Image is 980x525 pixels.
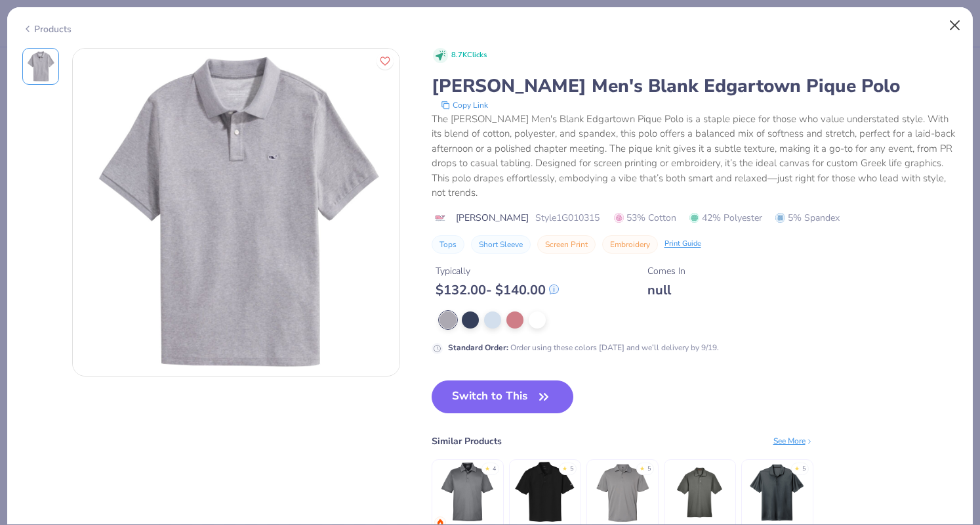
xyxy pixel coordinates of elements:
button: Embroidery [602,235,658,254]
img: Harriton Men's 5.6 Oz. Easy Blend Polo [668,461,731,524]
span: [PERSON_NAME] [456,211,529,225]
span: 8.7K Clicks [451,50,487,61]
div: Typically [436,264,559,278]
div: See More [773,435,813,447]
img: Adidas Performance Sport Shirt [591,461,653,524]
div: The [PERSON_NAME] Men's Blank Edgartown Pique Polo is a staple piece for those who value understa... [432,112,958,200]
button: Close [943,13,968,38]
div: 5 [802,465,806,474]
div: ★ [485,465,490,470]
button: Switch to This [432,380,574,413]
div: Similar Products [432,434,502,448]
span: Style 1G010315 [535,211,600,225]
div: Print Guide [664,239,701,250]
span: 5% Spandex [775,211,840,225]
div: Comes In [647,264,685,278]
img: Nike Tech Basic Dri-FIT Polo [514,461,576,524]
img: Front [73,49,399,376]
div: ★ [640,465,645,470]
span: 53% Cotton [614,211,676,225]
div: ★ [562,465,567,470]
span: 42% Polyester [689,211,762,225]
div: $ 132.00 - $ 140.00 [436,282,559,298]
div: 5 [647,465,651,474]
div: ★ [794,465,800,470]
div: Products [22,22,71,36]
button: copy to clipboard [437,99,492,112]
button: Like [377,53,394,70]
img: Team 365 Men's Zone Performance Polo [436,461,499,524]
div: 5 [570,465,573,474]
div: Order using these colors [DATE] and we’ll delivery by 9/19. [448,342,719,354]
img: Nike Dri-FIT Micro Pique 2.0 Polo [746,461,808,524]
img: brand logo [432,213,449,223]
button: Screen Print [537,235,596,254]
img: Front [25,51,56,82]
div: null [647,282,685,298]
div: [PERSON_NAME] Men's Blank Edgartown Pique Polo [432,74,958,99]
button: Tops [432,235,464,254]
button: Short Sleeve [471,235,531,254]
strong: Standard Order : [448,342,508,353]
div: 4 [493,465,496,474]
